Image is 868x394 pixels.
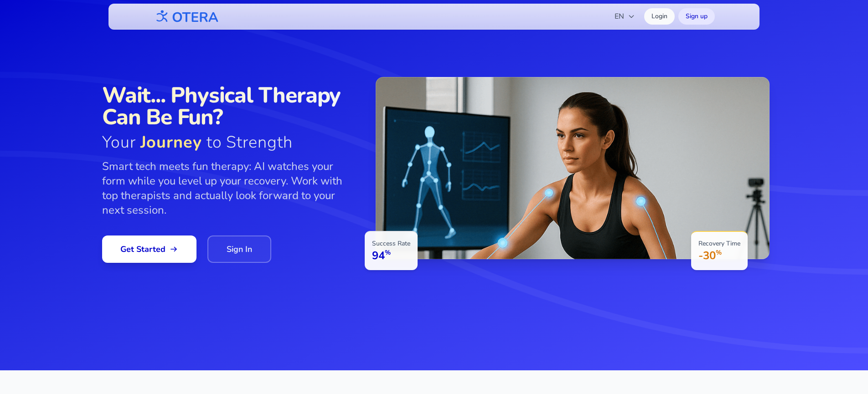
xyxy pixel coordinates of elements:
img: OTERA logo [153,6,219,27]
span: Wait... Physical Therapy Can Be Fun? [102,84,357,128]
a: Login [644,8,675,25]
span: EN [615,11,635,22]
span: Get Started [120,243,178,256]
a: Get Started [102,235,196,263]
a: Sign up [678,8,715,25]
span: Your to Strength [102,133,357,152]
a: Sign In [207,235,271,263]
span: Journey [140,131,202,154]
p: 94 [372,248,410,263]
p: Smart tech meets fun therapy: AI watches your form while you level up your recovery. Work with to... [102,159,357,217]
p: Success Rate [372,239,410,248]
button: EN [609,7,641,26]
